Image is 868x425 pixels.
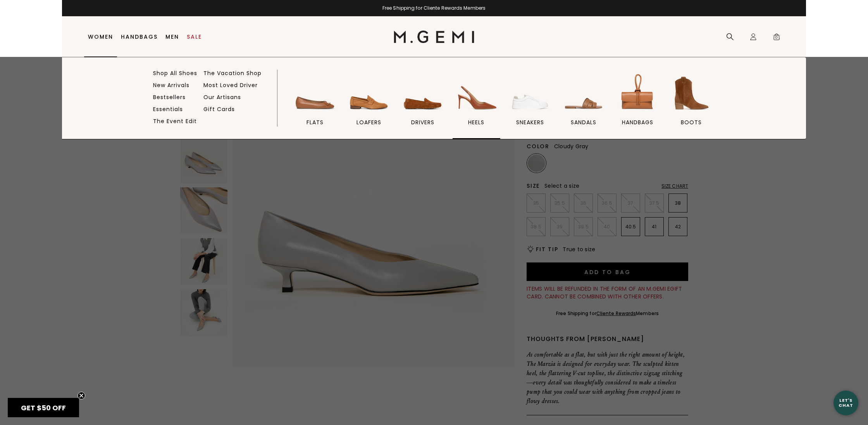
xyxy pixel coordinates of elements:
span: sneakers [516,119,544,126]
a: Essentials [153,106,183,113]
a: The Vacation Shop [203,70,262,77]
img: drivers [401,72,444,115]
img: loafers [347,72,391,115]
span: flats [307,119,324,126]
img: M.Gemi [394,31,475,43]
a: New Arrivals [153,82,189,89]
span: drivers [411,119,434,126]
a: Bestsellers [153,94,186,101]
a: loafers [345,72,393,139]
span: 0 [773,34,780,42]
img: handbags [616,72,659,115]
a: drivers [399,72,446,139]
div: Free Shipping for Cliente Rewards Members [62,5,806,11]
a: Shop All Shoes [153,70,197,77]
a: Our Artisans [203,94,241,101]
a: heels [453,72,500,139]
span: handbags [622,119,653,126]
img: BOOTS [670,72,713,115]
span: BOOTS [681,119,702,126]
span: heels [468,119,484,126]
img: flats [293,72,337,115]
div: GET $50 OFFClose teaser [8,398,79,417]
span: GET $50 OFF [21,403,66,413]
img: sandals [562,72,605,115]
a: flats [291,72,339,139]
img: sneakers [508,72,552,115]
a: Men [165,34,179,40]
a: handbags [614,72,661,139]
span: loafers [356,119,381,126]
a: Sale [187,34,202,40]
div: Let's Chat [834,398,858,408]
a: The Event Edit [153,118,197,125]
a: sandals [560,72,608,139]
span: sandals [571,119,596,126]
a: BOOTS [667,72,715,139]
a: Gift Cards [203,106,235,113]
img: heels [455,72,498,115]
a: Handbags [121,34,158,40]
a: Women [88,34,113,40]
a: sneakers [506,72,554,139]
a: Most Loved Driver [203,82,258,89]
button: Close teaser [77,392,85,399]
